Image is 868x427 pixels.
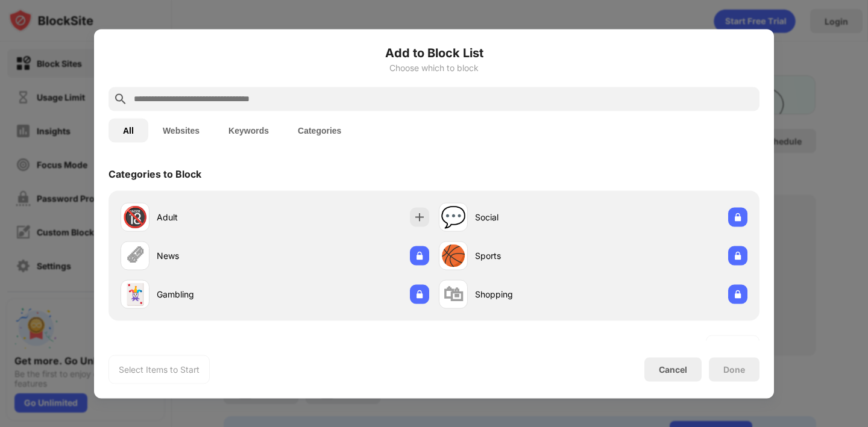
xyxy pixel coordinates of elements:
div: Adult [157,211,275,223]
div: Choose which to block [108,63,759,72]
div: 🔞 [122,205,148,229]
div: Sports [475,249,593,262]
img: search.svg [113,92,128,106]
div: News [157,249,275,262]
div: Select Items to Start [119,363,200,375]
div: Gambling [157,288,275,301]
div: Cancel [659,364,687,375]
button: Keywords [214,118,283,142]
div: 💬 [441,205,466,229]
div: Websites to Block [108,338,193,351]
div: See more [716,338,749,351]
button: All [108,118,148,142]
div: Done [723,364,745,374]
div: 🗞 [125,243,145,268]
div: Shopping [475,288,593,301]
button: Categories [283,118,356,142]
div: 🏀 [441,243,466,268]
button: Websites [148,118,214,142]
h6: Add to Block List [108,43,759,61]
div: 🛍 [443,282,464,307]
div: 🃏 [122,282,148,307]
div: Social [475,211,593,223]
div: Categories to Block [108,167,201,179]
